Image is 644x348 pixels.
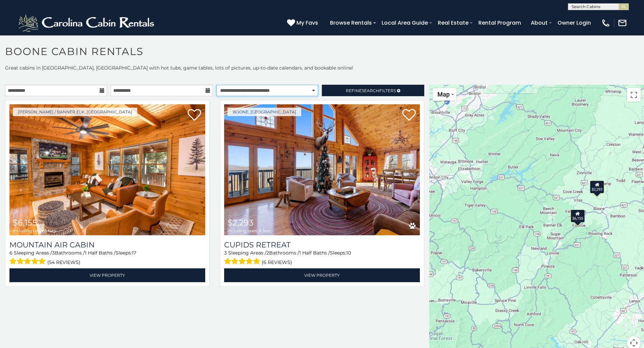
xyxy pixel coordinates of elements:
button: Change map style [433,88,456,101]
span: 17 [132,250,136,256]
a: Cupids Retreat $2,293 including taxes & fees [224,104,420,235]
img: Cupids Retreat [224,104,420,235]
a: Add to favorites [402,108,416,123]
span: 1 Half Baths / [85,250,116,256]
div: Sleeping Areas / Bathrooms / Sleeps: [9,249,205,267]
span: Map [437,91,450,98]
a: [PERSON_NAME] / Banner Elk, [GEOGRAPHIC_DATA] [13,108,137,116]
a: Mountain Air Cabin $6,155 including taxes & fees [9,104,205,235]
img: Mountain Air Cabin [9,104,205,235]
a: View Property [224,268,420,282]
span: $6,155 [13,218,37,227]
span: 3 [224,250,227,256]
a: RefineSearchFilters [322,85,424,96]
a: About [527,17,551,29]
span: 3 [52,250,55,256]
a: Boone, [GEOGRAPHIC_DATA] [228,108,301,116]
span: $2,293 [228,218,254,227]
a: Cupids Retreat [224,240,420,249]
span: Refine Filters [346,88,396,93]
img: White-1-2.png [17,13,157,33]
a: Owner Login [554,17,594,29]
span: including taxes & fees [13,229,56,233]
span: My Favs [296,19,318,27]
a: Add to favorites [188,108,201,123]
span: Search [362,88,379,93]
div: $2,293 [590,180,604,193]
a: Mountain Air Cabin [9,240,205,249]
span: (54 reviews) [47,258,80,267]
div: $6,155 [571,209,585,222]
a: View Property [9,268,205,282]
a: Browse Rentals [327,17,375,29]
a: Rental Program [475,17,524,29]
img: phone-regular-white.png [601,18,611,28]
span: 2 [266,250,269,256]
span: 10 [346,250,351,256]
img: mail-regular-white.png [618,18,627,28]
a: Real Estate [434,17,472,29]
a: My Favs [287,19,320,27]
span: (6 reviews) [262,258,292,267]
div: Sleeping Areas / Bathrooms / Sleeps: [224,249,420,267]
a: Local Area Guide [378,17,431,29]
span: 6 [9,250,13,256]
button: Toggle fullscreen view [627,88,641,102]
span: 1 Half Baths / [299,250,330,256]
span: including taxes & fees [228,229,271,233]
